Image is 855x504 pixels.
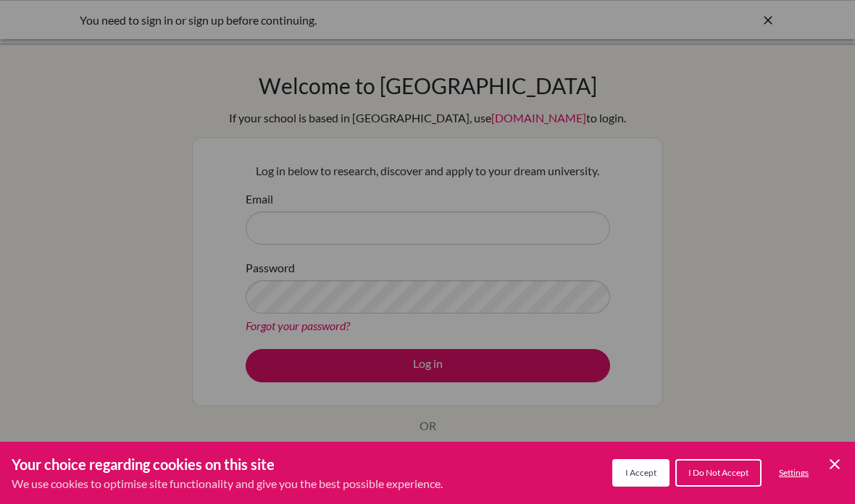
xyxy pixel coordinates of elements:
button: Save and close [826,455,843,473]
button: I Do Not Accept [675,459,762,487]
button: Settings [767,461,820,485]
p: We use cookies to optimise site functionality and give you the best possible experience. [12,475,443,492]
button: I Accept [612,459,670,487]
h3: Your choice regarding cookies on this site [12,453,443,475]
span: I Do Not Accept [688,467,748,478]
span: Settings [779,467,809,478]
span: I Accept [625,467,656,478]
